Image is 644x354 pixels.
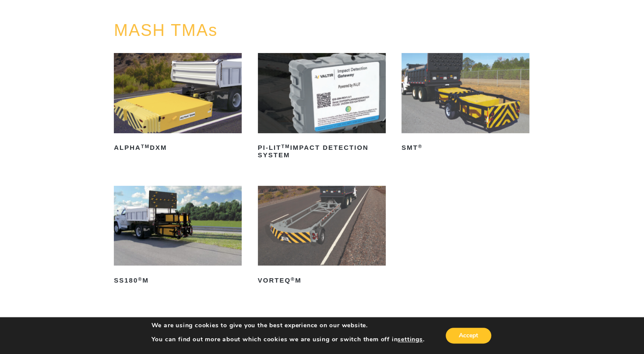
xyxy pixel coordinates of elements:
sup: TM [281,144,290,149]
a: VORTEQ®M [258,186,386,287]
a: ALPHATMDXM [114,53,242,155]
p: We are using cookies to give you the best experience on our website. [151,322,424,329]
sup: ® [138,276,142,282]
sup: ® [291,276,295,282]
h2: SMT [401,141,529,155]
a: PI-LITTMImpact Detection System [258,53,386,162]
sup: ® [418,144,422,149]
h2: VORTEQ M [258,273,386,287]
p: You can find out more about which cookies we are using or switch them off in . [151,336,424,343]
button: Accept [446,328,491,343]
h2: ALPHA DXM [114,141,242,155]
a: MASH TMAs [114,21,218,39]
button: settings [398,336,422,343]
sup: TM [141,144,150,149]
h2: PI-LIT Impact Detection System [258,141,386,162]
h2: SS180 M [114,273,242,287]
a: SS180®M [114,186,242,287]
a: SMT® [401,53,529,155]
